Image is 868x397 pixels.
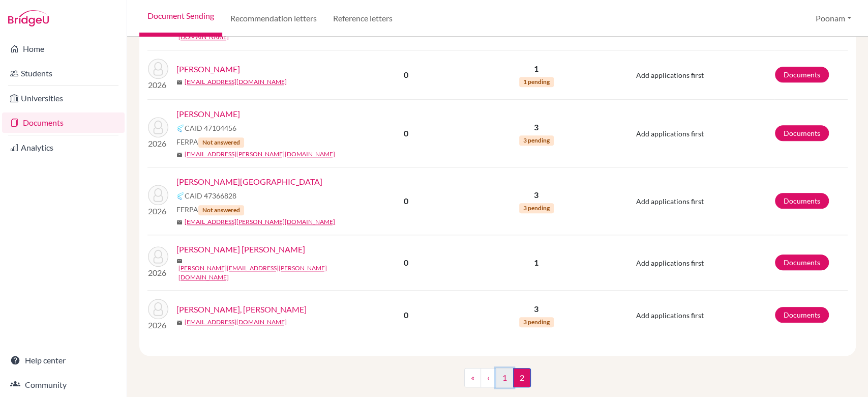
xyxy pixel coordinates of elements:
[148,137,168,150] p: 2026
[148,59,168,79] img: Somani, Avantika
[461,121,611,133] p: 3
[176,152,183,158] span: mail
[8,10,49,26] img: Bridge-U
[775,307,829,323] a: Documents
[404,128,408,138] b: 0
[775,254,829,270] a: Documents
[636,129,704,138] span: Add applications first
[464,368,481,387] a: «
[636,259,704,267] span: Add applications first
[176,219,183,225] span: mail
[2,350,125,371] a: Help center
[176,136,244,148] span: FERPA
[461,63,611,75] p: 1
[404,196,408,206] b: 0
[513,368,531,387] span: 2
[519,135,554,146] span: 3 pending
[811,9,856,28] button: Poonam
[185,123,236,133] span: CAID 47104456
[775,67,829,82] a: Documents
[198,137,244,148] span: Not answered
[185,190,236,201] span: CAID 47366828
[178,264,358,282] a: [PERSON_NAME][EMAIL_ADDRESS][PERSON_NAME][DOMAIN_NAME]
[176,63,240,75] a: [PERSON_NAME]
[176,124,185,132] img: Common App logo
[2,39,125,59] a: Home
[775,193,829,209] a: Documents
[2,63,125,83] a: Students
[176,243,305,256] a: [PERSON_NAME] [PERSON_NAME]
[404,310,408,320] b: 0
[176,176,322,188] a: [PERSON_NAME][GEOGRAPHIC_DATA]
[519,77,554,87] span: 1 pending
[481,368,496,387] a: ‹
[636,71,704,79] span: Add applications first
[185,318,287,327] a: [EMAIL_ADDRESS][DOMAIN_NAME]
[2,112,125,133] a: Documents
[404,70,408,79] b: 0
[185,217,335,226] a: [EMAIL_ADDRESS][PERSON_NAME][DOMAIN_NAME]
[148,79,168,91] p: 2026
[176,204,244,215] span: FERPA
[148,205,168,217] p: 2026
[176,258,183,264] span: mail
[461,257,611,269] p: 1
[176,320,183,326] span: mail
[636,311,704,320] span: Add applications first
[464,368,531,395] nav: ...
[519,203,554,213] span: 3 pending
[148,319,168,331] p: 2026
[775,125,829,141] a: Documents
[148,299,168,319] img: Vinod, Aman
[461,303,611,315] p: 3
[519,317,554,327] span: 3 pending
[185,77,287,87] a: [EMAIL_ADDRESS][DOMAIN_NAME]
[148,267,168,279] p: 2026
[148,246,168,267] img: Vijay Bongale, Sahil
[176,192,185,200] img: Common App logo
[496,368,514,387] a: 1
[176,79,183,86] span: mail
[148,117,168,137] img: Vasal, Rohan
[176,108,240,120] a: [PERSON_NAME]
[198,205,244,215] span: Not answered
[461,189,611,201] p: 3
[2,88,125,108] a: Universities
[2,137,125,158] a: Analytics
[148,185,168,205] img: Venkataraman, Varun
[404,258,408,267] b: 0
[185,150,335,159] a: [EMAIL_ADDRESS][PERSON_NAME][DOMAIN_NAME]
[636,197,704,206] span: Add applications first
[176,303,307,316] a: [PERSON_NAME], [PERSON_NAME]
[2,375,125,395] a: Community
